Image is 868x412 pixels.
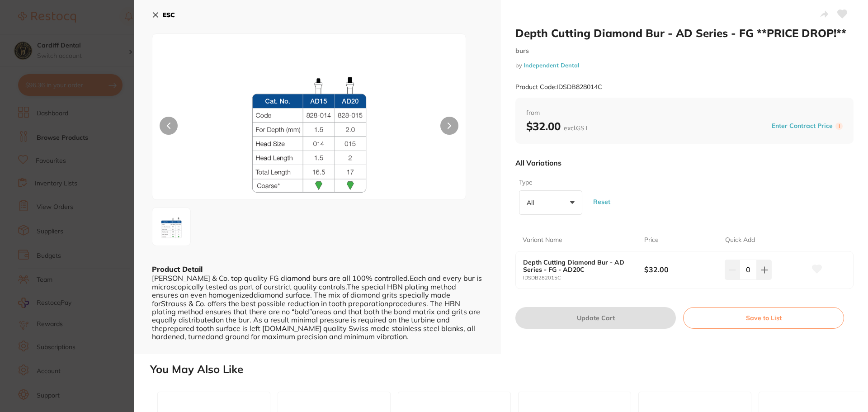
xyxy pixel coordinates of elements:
[515,26,854,40] h2: Depth Cutting Diamond Bur - AD Series - FG **PRICE DROP!**
[155,210,188,243] img: dGg9MTkyMA
[590,185,613,218] button: Reset
[725,236,755,245] p: Quick Add
[527,199,538,207] p: All
[519,178,580,187] label: Type
[163,11,175,19] b: ESC
[644,265,717,275] b: $32.00
[152,7,175,23] button: ESC
[526,119,588,133] b: $32.00
[152,274,483,341] div: [PERSON_NAME] & Co. top quality FG diamond burs are all 100% controlled.Each and every bur is mic...
[515,47,854,55] small: burs
[524,62,579,69] a: Independent Dental
[519,190,582,215] button: All
[152,265,203,274] b: Product Detail
[515,83,602,91] small: Product Code: IDSDB828014C
[564,124,588,132] span: excl. GST
[769,122,835,130] button: Enter Contract Price
[515,158,561,167] p: All Variations
[150,363,864,376] h2: You May Also Like
[515,62,854,69] small: by
[644,236,659,245] p: Price
[523,259,632,273] b: Depth Cutting Diamond Bur - AD Series - FG - AD20C
[835,123,843,130] label: i
[523,275,644,281] small: IDSDB282015C
[683,307,844,329] button: Save to List
[523,236,562,245] p: Variant Name
[215,57,403,199] img: dGg9MTkyMA
[515,307,676,329] button: Update Cart
[526,109,843,118] span: from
